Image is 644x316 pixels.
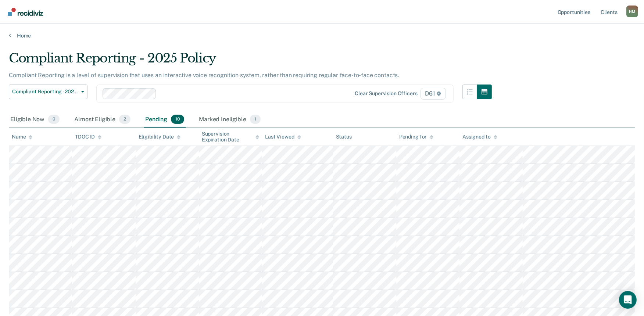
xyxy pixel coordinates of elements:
img: Recidiviz [8,8,43,16]
a: Home [9,32,635,39]
div: Almost Eligible2 [73,112,132,128]
span: 10 [171,115,184,124]
span: 1 [250,115,261,124]
div: Pending for [399,134,433,140]
div: Pending10 [144,112,186,128]
div: Eligibility Date [139,134,181,140]
div: Compliant Reporting - 2025 Policy [9,51,492,72]
div: Assigned to [462,134,497,140]
button: Profile dropdown button [626,6,638,17]
div: Open Intercom Messenger [619,291,637,309]
span: 0 [48,115,60,124]
span: Compliant Reporting - 2025 Policy [12,89,78,95]
div: Name [12,134,32,140]
div: Marked Ineligible1 [197,112,262,128]
div: Status [336,134,352,140]
span: D61 [421,88,446,100]
button: Compliant Reporting - 2025 Policy [9,85,87,99]
span: 2 [119,115,130,124]
div: Clear supervision officers [355,90,417,97]
p: Compliant Reporting is a level of supervision that uses an interactive voice recognition system, ... [9,72,399,79]
div: Last Viewed [265,134,301,140]
div: Eligible Now0 [9,112,61,128]
div: TDOC ID [75,134,101,140]
div: Supervision Expiration Date [202,131,259,143]
div: N M [626,6,638,17]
